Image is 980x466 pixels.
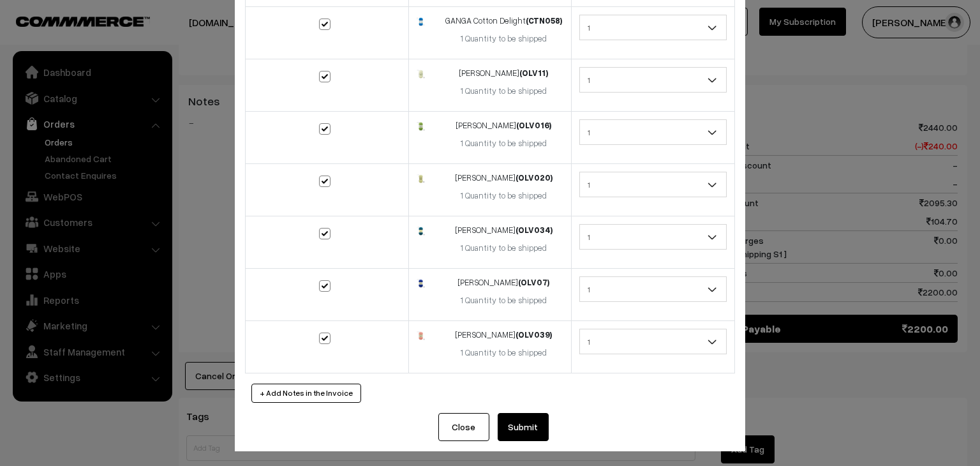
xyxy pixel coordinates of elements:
[444,329,563,342] div: [PERSON_NAME]
[251,384,361,403] button: + Add Notes in the Invoice
[417,17,425,26] img: 175835712738821000239845.jpg
[580,174,726,196] span: 1
[519,68,548,78] strong: (OLV11)
[417,227,425,235] img: 172707230138721000051427.jpg
[444,85,563,98] div: 1 Quantity to be shipped
[579,119,727,145] span: 1
[580,331,726,353] span: 1
[417,122,425,130] img: 172707109955051000051442.jpg
[48,75,114,84] div: Domain Overview
[579,172,727,197] span: 1
[444,276,563,289] div: [PERSON_NAME]
[516,329,552,340] strong: (OLV039)
[417,70,425,78] img: 172707008664021000051446.jpg
[579,224,727,250] span: 1
[580,226,726,248] span: 1
[417,331,425,340] img: 172707381930221000051426.jpg
[518,277,549,287] strong: (OLV07)
[580,121,726,144] span: 1
[417,279,425,287] img: 172706912586021000051450.jpg
[516,172,553,183] strong: (OLV020)
[36,20,63,31] div: v 4.0.25
[580,17,726,39] span: 1
[444,33,563,45] div: 1 Quantity to be shipped
[438,413,489,441] button: Close
[444,67,563,80] div: [PERSON_NAME]
[579,67,727,93] span: 1
[579,15,727,40] span: 1
[444,294,563,307] div: 1 Quantity to be shipped
[498,413,549,441] button: Submit
[579,276,727,302] span: 1
[20,20,31,31] img: logo_orange.svg
[417,174,425,183] img: 172725521718461000052465.jpg
[526,15,562,26] strong: (CTN058)
[444,242,563,255] div: 1 Quantity to be shipped
[516,225,553,235] strong: (OLV034)
[33,33,140,43] div: Domain: [DOMAIN_NAME]
[444,190,563,202] div: 1 Quantity to be shipped
[580,278,726,301] span: 1
[127,74,137,84] img: tab_keywords_by_traffic_grey.svg
[141,75,215,84] div: Keywords by Traffic
[444,347,563,359] div: 1 Quantity to be shipped
[20,33,31,43] img: website_grey.svg
[34,74,45,84] img: tab_domain_overview_orange.svg
[444,137,563,150] div: 1 Quantity to be shipped
[579,329,727,354] span: 1
[444,224,563,237] div: [PERSON_NAME]
[516,120,551,130] strong: (OLV016)
[444,15,563,27] div: GANGA Cotton Delight
[444,119,563,132] div: [PERSON_NAME]
[580,69,726,91] span: 1
[444,172,563,184] div: [PERSON_NAME]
